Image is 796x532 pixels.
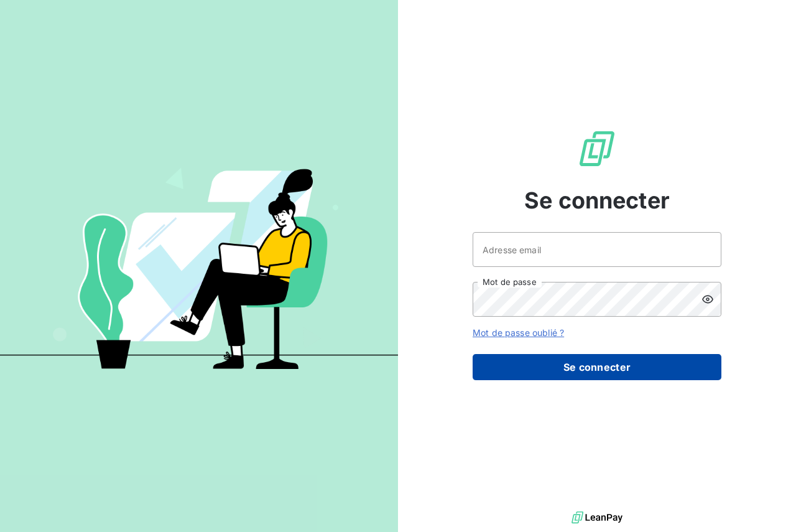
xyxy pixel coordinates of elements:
img: Logo LeanPay [577,129,617,169]
input: placeholder [473,232,721,267]
img: logo [572,508,622,527]
span: Se connecter [524,184,670,217]
a: Mot de passe oublié ? [473,327,564,338]
button: Se connecter [473,354,721,380]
